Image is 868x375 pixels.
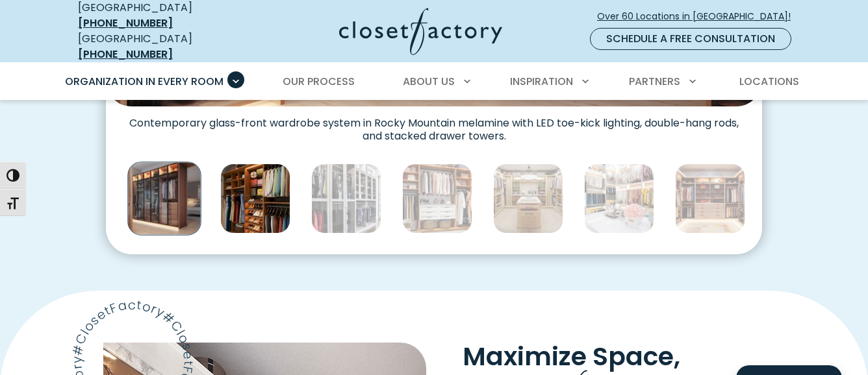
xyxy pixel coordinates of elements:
img: Built-in custom closet Rustic Cherry melamine with glass shelving, angled shoe shelves, and tripl... [220,163,290,234]
img: Glass-front wardrobe system in Dove Grey with integrated LED lighting, double-hang rods, and disp... [311,163,381,234]
a: Over 60 Locations in [GEOGRAPHIC_DATA]! [596,5,802,28]
span: Locations [739,74,799,89]
span: Inspiration [510,74,573,89]
img: Luxury walk-in custom closet contemporary glass-front wardrobe system in Rocky Mountain melamine ... [127,162,201,235]
span: Our Process [283,74,355,89]
figcaption: Contemporary glass-front wardrobe system in Rocky Mountain melamine with LED toe-kick lighting, d... [106,106,762,143]
img: Walk-in closet with Slab drawer fronts, LED-lit upper cubbies, double-hang rods, divided shelving... [675,163,745,234]
img: Custom white melamine system with triple-hang wardrobe rods, gold-tone hanging hardware, and inte... [584,163,654,234]
img: Reach-in closet with Two-tone system with Rustic Cherry structure and White Shaker drawer fronts.... [402,163,472,234]
span: Maximize Space, [463,339,680,374]
a: [PHONE_NUMBER] [78,47,173,62]
span: About Us [403,74,455,89]
img: Glass-top island, velvet-lined jewelry drawers, and LED wardrobe lighting. Custom cabinetry in Rh... [493,163,563,234]
img: Closet Factory Logo [339,8,502,55]
span: Over 60 Locations in [GEOGRAPHIC_DATA]! [597,10,801,23]
nav: Primary Menu [56,64,812,100]
a: Schedule a Free Consultation [590,28,791,50]
div: [GEOGRAPHIC_DATA] [78,31,237,62]
span: Organization in Every Room [65,74,223,89]
span: Partners [629,74,680,89]
a: [PHONE_NUMBER] [78,16,173,30]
